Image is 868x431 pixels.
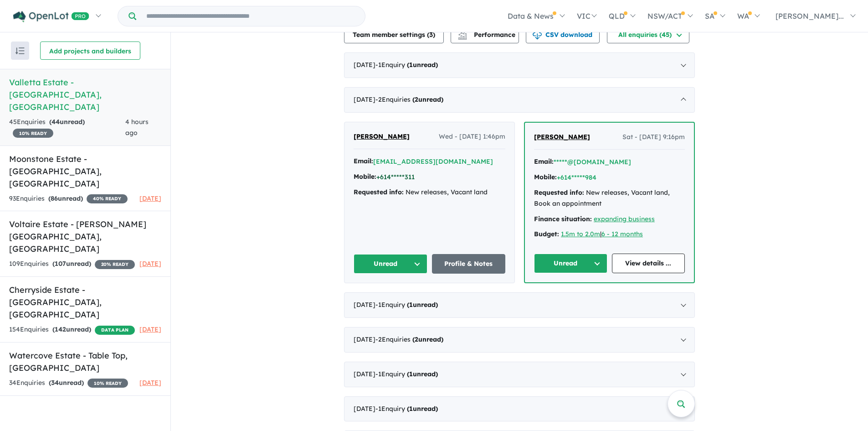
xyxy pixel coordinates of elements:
a: View details ... [612,254,685,273]
span: 142 [55,325,66,333]
button: Performance [451,25,519,43]
strong: ( unread) [52,325,91,333]
span: [DATE] [139,260,161,268]
a: expanding business [594,215,655,223]
strong: ( unread) [49,379,84,387]
span: 1 [409,370,413,378]
div: 45 Enquir ies [9,117,125,139]
div: New releases, Vacant land [354,187,505,198]
span: DATA PLAN [95,326,135,335]
span: - 1 Enquir y [375,301,438,309]
img: download icon [533,31,542,40]
span: [DATE] [139,194,161,203]
button: Add projects and builders [40,42,140,60]
span: 1 [409,61,413,69]
a: [PERSON_NAME] [354,131,410,142]
div: [DATE] [344,52,695,78]
div: 109 Enquir ies [9,259,135,270]
span: 10 % READY [87,379,128,388]
span: 2 [415,335,418,343]
span: [DATE] [139,379,161,387]
input: Try estate name, suburb, builder or developer [138,6,363,26]
h5: Voltaire Estate - [PERSON_NAME][GEOGRAPHIC_DATA] , [GEOGRAPHIC_DATA] [9,218,161,255]
strong: ( unread) [407,301,438,309]
strong: Mobile: [534,173,557,181]
span: - 1 Enquir y [375,61,438,69]
button: Unread [354,254,427,274]
span: [PERSON_NAME] [354,132,410,140]
span: 20 % READY [95,260,135,269]
strong: ( unread) [49,118,85,126]
button: Unread [534,254,607,273]
div: [DATE] [344,87,695,113]
span: Wed - [DATE] 1:46pm [439,131,505,142]
span: [PERSON_NAME]... [776,11,844,21]
strong: Requested info: [354,188,404,196]
span: 2 [415,95,418,104]
span: - 1 Enquir y [375,405,438,413]
span: 107 [55,260,66,268]
a: 6 - 12 months [601,230,643,238]
div: [DATE] [344,327,695,353]
span: 40 % READY [87,194,128,203]
strong: ( unread) [407,370,438,378]
span: 44 [51,118,60,126]
span: 86 [51,194,58,203]
div: [DATE] [344,292,695,318]
div: 34 Enquir ies [9,378,128,389]
strong: Email: [354,157,373,165]
span: 34 [51,379,59,387]
strong: ( unread) [407,61,438,69]
span: - 2 Enquir ies [375,95,443,104]
div: | [534,229,685,240]
strong: ( unread) [412,335,443,343]
button: Team member settings (3) [344,25,444,43]
strong: Requested info: [534,188,584,197]
a: 1.5m to 2.0m [561,230,600,238]
a: Profile & Notes [432,254,506,274]
div: 93 Enquir ies [9,193,128,204]
span: 1 [409,405,413,413]
span: - 1 Enquir y [375,370,438,378]
img: Openlot PRO Logo White [13,11,89,22]
span: [PERSON_NAME] [534,133,590,141]
span: Performance [459,31,515,39]
strong: Finance situation: [534,215,592,223]
strong: ( unread) [412,95,443,104]
h5: Valletta Estate - [GEOGRAPHIC_DATA] , [GEOGRAPHIC_DATA] [9,76,161,113]
strong: ( unread) [52,260,91,268]
span: - 2 Enquir ies [375,335,443,343]
img: sort.svg [15,47,25,54]
strong: ( unread) [407,405,438,413]
h5: Moonstone Estate - [GEOGRAPHIC_DATA] , [GEOGRAPHIC_DATA] [9,153,161,190]
span: 1 [409,301,413,309]
button: CSV download [526,25,600,43]
span: Sat - [DATE] 9:16pm [622,132,685,143]
a: [PERSON_NAME] [534,132,590,143]
img: bar-chart.svg [458,33,467,39]
h5: Cherryside Estate - [GEOGRAPHIC_DATA] , [GEOGRAPHIC_DATA] [9,284,161,321]
span: [DATE] [139,325,161,333]
div: [DATE] [344,396,695,422]
span: 3 [429,31,433,39]
span: 4 hours ago [125,118,149,137]
button: [EMAIL_ADDRESS][DOMAIN_NAME] [373,157,493,166]
strong: ( unread) [48,194,83,203]
strong: Budget: [534,230,559,238]
strong: Mobile: [354,172,376,181]
div: New releases, Vacant land, Book an appointment [534,187,685,209]
div: 154 Enquir ies [9,324,135,335]
strong: Email: [534,157,554,166]
h5: Watercove Estate - Table Top , [GEOGRAPHIC_DATA] [9,349,161,374]
div: [DATE] [344,362,695,387]
span: 10 % READY [13,129,53,138]
button: All enquiries (45) [607,25,689,43]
